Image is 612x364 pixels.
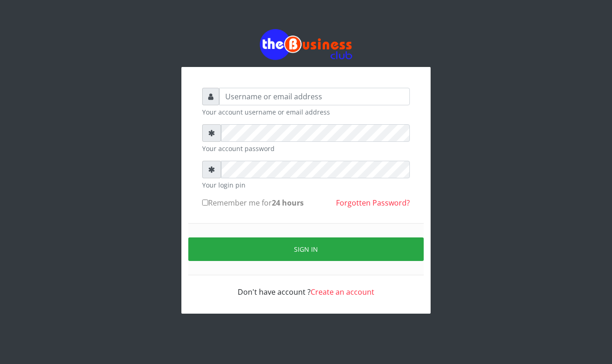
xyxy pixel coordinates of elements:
[311,287,374,297] a: Create an account
[202,180,410,190] small: Your login pin
[336,198,410,208] a: Forgotten Password?
[202,107,410,117] small: Your account username or email address
[219,88,410,105] input: Username or email address
[202,197,304,208] label: Remember me for
[272,198,304,208] b: 24 hours
[188,237,424,261] button: Sign in
[202,275,410,297] div: Don't have account ?
[202,200,208,206] input: Remember me for24 hours
[202,144,410,153] small: Your account password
